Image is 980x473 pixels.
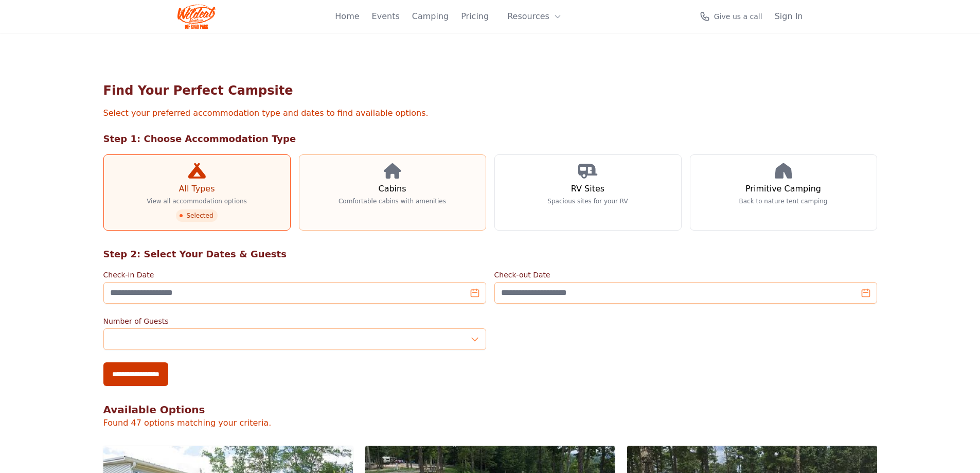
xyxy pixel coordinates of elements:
span: Selected [176,209,217,222]
img: Wildcat Logo [177,4,216,29]
a: Pricing [461,10,489,23]
a: RV Sites Spacious sites for your RV [494,154,682,231]
h3: Cabins [378,183,406,195]
a: Cabins Comfortable cabins with amenities [299,154,486,231]
button: Resources [501,6,568,27]
p: Comfortable cabins with amenities [338,197,446,205]
a: All Types View all accommodation options Selected [103,154,291,231]
p: Back to nature tent camping [739,197,828,205]
a: Sign In [775,10,803,23]
label: Check-out Date [494,270,877,280]
p: Select your preferred accommodation type and dates to find available options. [103,107,877,119]
h3: Primitive Camping [745,183,821,195]
label: Check-in Date [103,270,486,280]
h1: Find Your Perfect Campsite [103,82,877,99]
h3: All Types [179,183,215,195]
p: View all accommodation options [147,197,247,205]
h3: RV Sites [571,183,604,195]
h2: Step 1: Choose Accommodation Type [103,132,877,146]
a: Events [372,10,400,23]
p: Spacious sites for your RV [547,197,628,205]
span: Give us a call [714,11,762,22]
a: Give us a call [700,11,762,22]
a: Camping [412,10,449,23]
a: Home [335,10,359,23]
p: Found 47 options matching your criteria. [103,417,877,429]
h2: Step 2: Select Your Dates & Guests [103,247,877,261]
h2: Available Options [103,402,877,417]
a: Primitive Camping Back to nature tent camping [690,154,877,231]
label: Number of Guests [103,316,486,326]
